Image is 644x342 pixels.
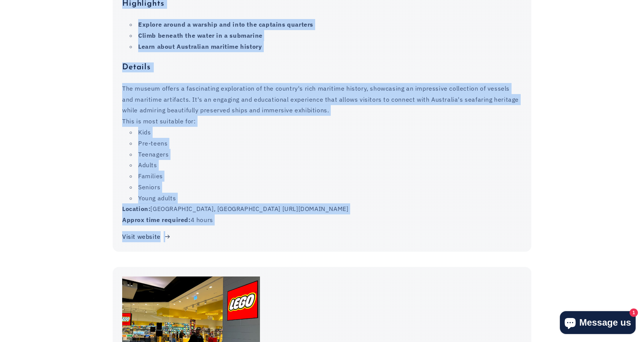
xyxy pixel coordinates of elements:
li: Seniors [130,182,522,193]
p: The museum offers a fascinating exploration of the country's rich maritime history, showcasing an... [122,83,522,116]
strong: Explore around a warship and into the captains quarters [138,21,313,28]
li: Pre-teens [130,138,522,149]
p: 4 hours [122,214,522,225]
li: Adults [130,160,522,171]
strong: Climb beneath the water in a submarine [138,32,263,39]
strong: Location: [122,205,150,213]
h4: Details [122,62,522,72]
a: Visit website [122,231,171,242]
p: [GEOGRAPHIC_DATA], [GEOGRAPHIC_DATA] [URL][DOMAIN_NAME] [122,203,522,214]
li: Kids [130,127,522,138]
li: Families [130,171,522,182]
strong: Approx time required: [122,216,191,224]
li: Young adults [130,193,522,204]
strong: Learn about Australian maritime history [138,43,262,50]
inbox-online-store-chat: Shopify online store chat [558,311,638,336]
li: Teenagers [130,149,522,160]
p: This is most suitable for: [122,116,522,127]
